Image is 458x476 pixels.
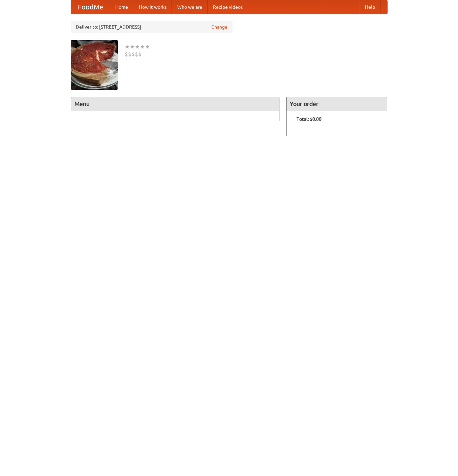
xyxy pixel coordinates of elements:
li: $ [131,50,135,58]
a: FoodMe [71,0,110,14]
a: Change [211,24,227,30]
a: How it works [133,0,172,14]
a: Home [110,0,133,14]
li: ★ [125,43,130,50]
li: $ [125,50,128,58]
img: angular.jpg [71,40,118,90]
h4: Menu [71,97,279,111]
li: ★ [130,43,135,50]
li: $ [128,50,131,58]
li: $ [138,50,142,58]
b: Total: $0.00 [297,116,322,122]
a: Who we are [172,0,208,14]
li: ★ [140,43,145,50]
h4: Your order [286,97,387,111]
li: $ [135,50,138,58]
a: Help [360,0,380,14]
li: ★ [145,43,150,50]
a: Recipe videos [208,0,248,14]
div: Deliver to: [STREET_ADDRESS] [71,21,233,33]
li: ★ [135,43,140,50]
